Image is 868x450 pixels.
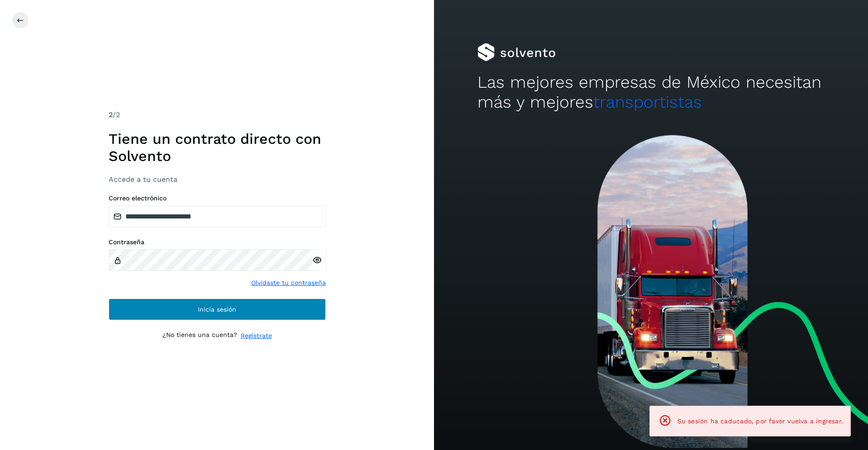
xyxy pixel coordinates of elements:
[109,109,326,120] div: /2
[241,331,272,341] a: Regístrate
[109,238,326,246] label: Contraseña
[109,194,326,202] label: Correo electrónico
[109,175,326,184] h3: Accede a tu cuenta
[162,331,237,341] p: ¿No tienes una cuenta?
[477,72,825,113] h2: Las mejores empresas de México necesitan más y mejores
[109,130,326,165] h1: Tiene un contrato directo con Solvento
[198,306,236,313] span: Inicia sesión
[109,110,113,119] span: 2
[251,278,326,288] a: Olvidaste tu contraseña
[109,298,326,320] button: Inicia sesión
[677,417,843,425] span: Su sesión ha caducado, por favor vuelva a ingresar.
[593,92,702,112] span: transportistas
